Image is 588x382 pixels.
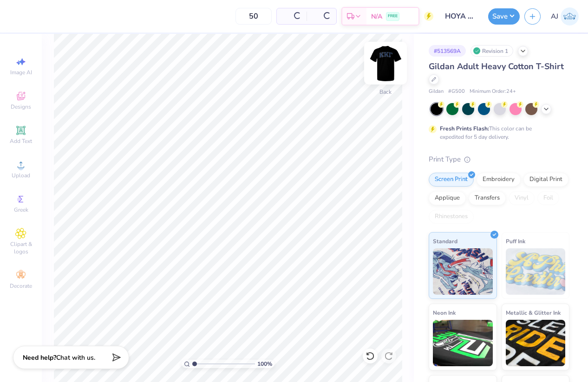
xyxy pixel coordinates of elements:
[367,45,404,82] img: Back
[429,45,466,57] div: # 513569A
[551,11,558,22] span: AJ
[438,7,483,26] input: Untitled Design
[440,124,554,141] div: This color can be expedited for 5 day delivery.
[551,7,579,26] a: AJ
[429,88,444,96] span: Gildan
[506,308,561,317] span: Metallic & Glitter Ink
[11,103,31,110] span: Designs
[388,13,398,19] span: FREE
[56,353,95,362] span: Chat with us.
[14,206,28,214] span: Greek
[10,137,32,145] span: Add Text
[429,61,564,72] span: Gildan Adult Heavy Cotton T-Shirt
[433,248,493,295] img: Standard
[235,8,272,25] input: – –
[257,360,272,368] span: 100 %
[470,88,516,96] span: Minimum Order: 24 +
[429,210,474,224] div: Rhinestones
[470,45,513,57] div: Revision 1
[561,7,579,26] img: Armiel John Calzada
[433,320,493,366] img: Neon Ink
[429,191,466,205] div: Applique
[469,191,506,205] div: Transfers
[12,172,30,179] span: Upload
[433,308,456,317] span: Neon Ink
[429,173,474,187] div: Screen Print
[448,88,465,96] span: # G500
[5,240,37,255] span: Clipart & logos
[506,248,566,295] img: Puff Ink
[506,320,566,366] img: Metallic & Glitter Ink
[371,12,382,21] span: N/A
[523,173,568,187] div: Digital Print
[488,8,520,25] button: Save
[10,69,32,76] span: Image AI
[433,236,457,246] span: Standard
[379,88,392,96] div: Back
[10,282,32,290] span: Decorate
[477,173,521,187] div: Embroidery
[506,236,525,246] span: Puff Ink
[440,125,489,132] strong: Fresh Prints Flash:
[23,353,56,362] strong: Need help?
[537,191,559,205] div: Foil
[429,154,569,165] div: Print Type
[509,191,535,205] div: Vinyl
